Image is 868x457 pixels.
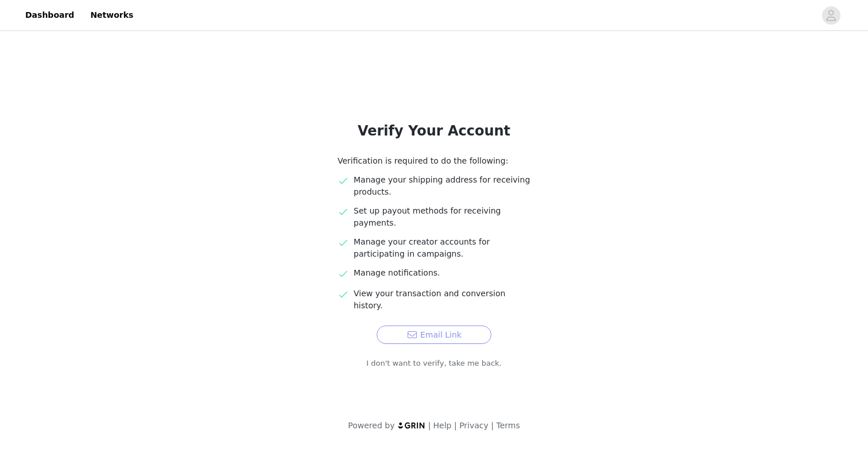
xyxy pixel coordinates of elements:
span: | [454,421,457,430]
div: avatar [826,6,836,25]
img: logo [397,421,426,429]
p: Manage notifications. [354,267,530,279]
span: Powered by [348,421,394,430]
a: Help [433,421,452,430]
a: I don't want to verify, take me back. [366,358,502,369]
button: Email Link [377,326,491,344]
span: | [491,421,494,430]
h1: Verify Your Account [310,121,558,141]
a: Networks [83,2,140,28]
span: | [428,421,431,430]
p: Set up payout methods for receiving payments. [354,205,530,229]
a: Privacy [459,421,489,430]
p: View your transaction and conversion history. [354,288,530,312]
p: Verification is required to do the following: [338,155,530,167]
a: Dashboard [18,2,81,28]
a: Terms [496,421,520,430]
p: Manage your creator accounts for participating in campaigns. [354,236,530,260]
p: Manage your shipping address for receiving products. [354,174,530,198]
